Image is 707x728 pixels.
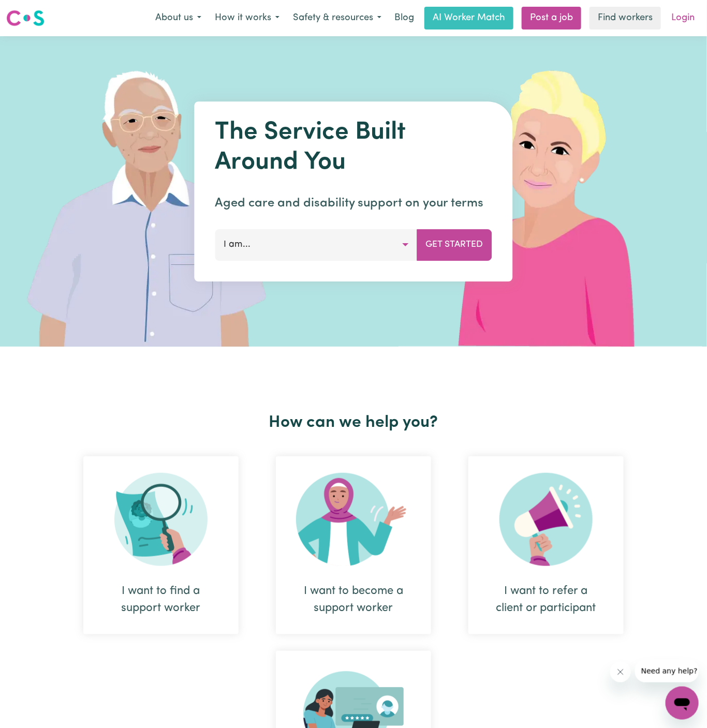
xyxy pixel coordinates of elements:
[590,7,661,29] a: Find workers
[215,118,492,177] h1: The Service Built Around You
[83,456,239,634] div: I want to find a support worker
[108,583,214,617] div: I want to find a support worker
[610,662,631,682] iframe: Close message
[6,9,45,27] img: Careseekers logo
[635,660,699,682] iframe: Message from company
[493,583,599,617] div: I want to refer a client or participant
[208,7,286,29] button: How it works
[666,687,699,720] iframe: Button to launch messaging window
[215,229,418,260] button: I am...
[149,7,208,29] button: About us
[276,456,431,634] div: I want to become a support worker
[424,7,513,29] a: AI Worker Match
[6,6,45,30] a: Careseekers logo
[665,7,701,29] a: Login
[388,7,420,29] a: Blog
[417,229,492,260] button: Get Started
[65,413,642,433] h2: How can we help you?
[468,456,624,634] div: I want to refer a client or participant
[522,7,581,29] a: Post a job
[215,194,492,213] p: Aged care and disability support on your terms
[301,583,406,617] div: I want to become a support worker
[286,7,388,29] button: Safety & resources
[499,473,593,566] img: Refer
[296,473,411,566] img: Become Worker
[114,473,208,566] img: Search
